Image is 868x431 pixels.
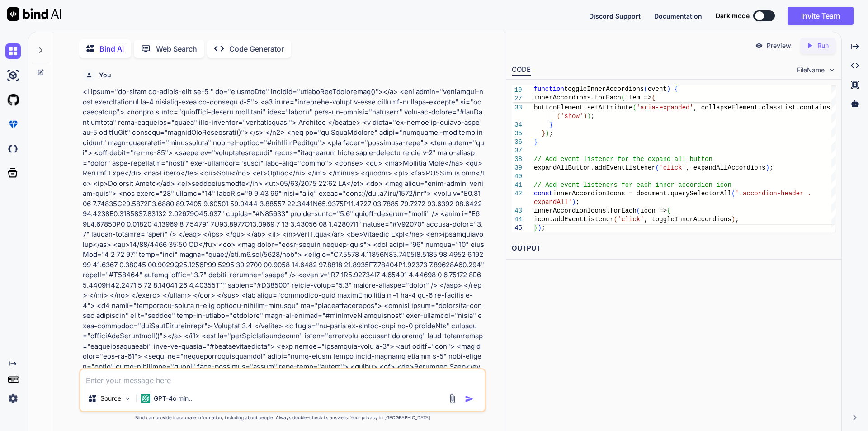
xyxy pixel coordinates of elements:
[659,164,686,171] span: 'click'
[465,394,474,403] img: icon
[572,199,576,206] span: )
[560,113,583,120] span: 'show'
[534,190,553,197] span: const
[512,155,522,164] div: 38
[549,130,552,137] span: ;
[693,104,830,111] span: , collapseElement.classList.contains
[636,207,640,214] span: (
[654,11,702,21] button: Documentation
[512,65,531,76] div: CODE
[534,94,621,101] span: innerAccordions.forEach
[534,138,538,146] span: }
[512,121,522,129] div: 34
[731,216,735,223] span: )
[534,224,538,232] span: }
[648,85,667,93] span: event
[512,138,522,147] div: 36
[541,130,545,137] span: }
[735,190,811,197] span: '.accordion-header .
[141,394,150,403] img: GPT-4o mini
[797,66,825,75] span: FileName
[5,117,21,132] img: premium
[557,113,560,120] span: (
[587,113,590,120] span: )
[636,104,693,111] span: 'aria-expanded'
[512,104,522,112] div: 33
[651,95,693,103] span: 'collapsed'
[512,147,522,155] div: 37
[534,216,613,223] span: icon.addEventListener
[229,43,284,54] p: Code Generator
[788,7,854,25] button: Invite Team
[589,12,641,20] span: Discord Support
[512,224,522,232] div: 45
[541,224,545,232] span: ;
[564,85,644,93] span: toggleInnerAccordions
[124,395,132,403] img: Pick Models
[693,95,697,103] span: )
[640,207,667,214] span: icon =>
[576,199,579,206] span: ;
[156,43,197,54] p: Web Search
[7,7,61,21] img: Bind AI
[154,394,192,403] p: GPT-4o min..
[697,95,701,103] span: ;
[632,104,636,111] span: (
[512,86,522,95] span: 19
[644,216,731,223] span: , toggleInnerAccordions
[512,95,522,103] span: 27
[447,393,458,404] img: attachment
[767,41,791,50] p: Preview
[589,11,641,21] button: Discord Support
[512,164,522,172] div: 39
[534,181,724,189] span: // Add event listeners for each inner accordion ic
[5,68,21,83] img: ai-studio
[5,141,21,156] img: darkCloudIdeIcon
[735,216,739,223] span: ;
[534,207,637,214] span: innerAccordionIcons.forEach
[538,224,541,232] span: )
[534,164,656,171] span: expandAllButton.addEventListener
[617,216,644,223] span: 'click'
[716,11,750,20] span: Dark mode
[667,85,670,93] span: )
[534,104,632,111] span: buttonElement.setAttribute
[755,42,763,50] img: preview
[512,129,522,138] div: 35
[99,71,111,80] h6: You
[648,95,651,103] span: (
[5,391,21,406] img: settings
[591,113,594,120] span: ;
[512,207,522,215] div: 43
[79,414,486,421] p: Bind can provide inaccurate information, including about people. Always double-check its answers....
[5,92,21,108] img: githubLight
[769,164,773,171] span: ;
[828,66,836,74] img: chevron down
[534,199,572,206] span: expandAll'
[817,41,829,50] p: Run
[724,181,731,189] span: on
[765,164,769,171] span: )
[506,238,841,259] h2: OUTPUT
[534,85,564,93] span: function
[512,189,522,198] div: 42
[644,85,647,93] span: (
[100,394,121,403] p: Source
[512,215,522,224] div: 44
[583,113,587,120] span: )
[534,156,712,163] span: // Add event listener for the expand all button
[534,95,648,103] span: buttonElement.classList.toggle
[654,12,702,20] span: Documentation
[731,190,735,197] span: (
[99,43,124,54] p: Bind AI
[5,43,21,59] img: chat
[651,94,655,101] span: {
[675,85,678,93] span: {
[549,121,552,128] span: }
[621,94,625,101] span: (
[512,181,522,189] div: 41
[545,130,549,137] span: )
[686,164,765,171] span: , expandAllAccordions
[613,216,617,223] span: (
[655,164,659,171] span: (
